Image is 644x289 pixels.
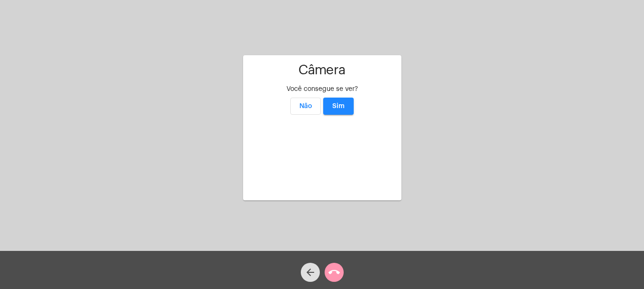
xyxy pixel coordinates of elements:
[332,103,345,110] span: Sim
[328,267,340,278] mat-icon: call_end
[323,98,354,115] button: Sim
[305,267,316,278] mat-icon: arrow_back
[286,86,358,92] span: Você consegue se ver?
[290,98,321,115] button: Não
[251,63,394,78] h1: Câmera
[299,103,312,110] span: Não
